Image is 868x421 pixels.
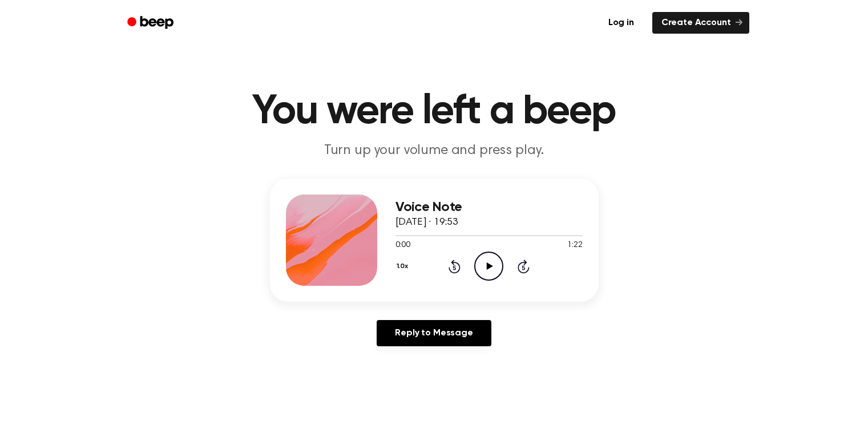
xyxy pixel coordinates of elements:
a: Beep [119,12,184,34]
a: Reply to Message [377,320,491,346]
h3: Voice Note [395,200,583,215]
span: 1:22 [567,240,582,252]
button: 1.0x [395,257,413,276]
a: Create Account [652,12,749,34]
a: Log in [597,10,645,36]
h1: You were left a beep [142,91,726,132]
span: 0:00 [395,240,410,252]
span: [DATE] · 19:53 [395,217,458,228]
p: Turn up your volume and press play. [215,141,653,160]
